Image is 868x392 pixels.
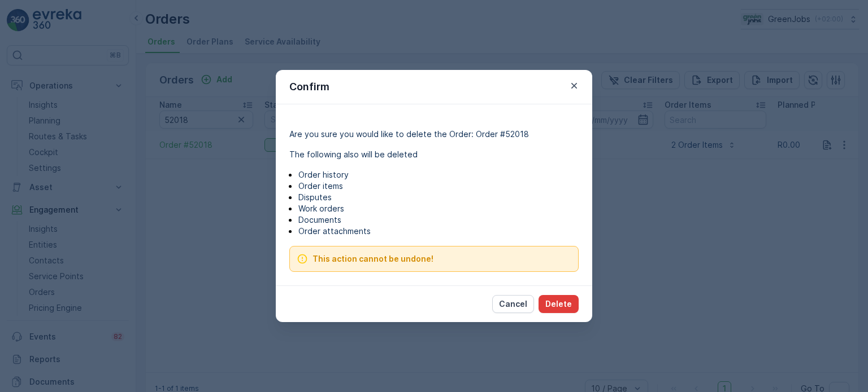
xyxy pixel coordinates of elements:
[298,180,579,192] p: Order items
[313,253,433,265] span: This action cannot be undone!
[499,298,527,310] p: Cancel
[289,79,329,95] p: Confirm
[289,149,579,160] p: The following also will be deleted
[298,169,579,180] p: Order history
[539,295,579,313] button: Delete
[492,295,534,313] button: Cancel
[298,203,579,214] p: Work orders
[298,214,579,226] p: Documents
[289,129,579,140] p: Are you sure you would like to delete the Order: Order #52018
[298,226,579,237] p: Order attachments
[298,192,579,203] p: Disputes
[545,298,572,310] p: Delete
